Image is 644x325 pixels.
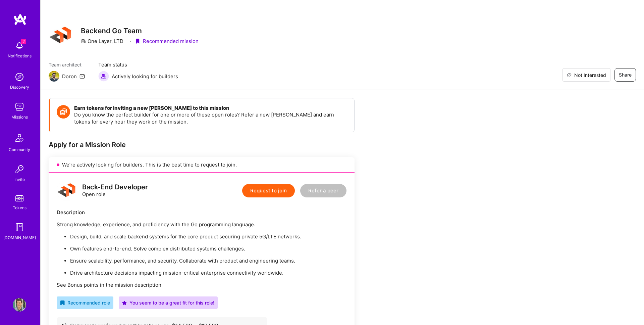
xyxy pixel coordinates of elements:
[567,73,572,78] i: icon EyeClosed
[242,184,295,197] button: Request to join
[70,245,346,252] p: Own features end-to-end. Solve complex distributed systems challenges.
[9,146,30,153] div: Community
[57,209,346,216] div: Description
[62,73,77,80] div: Doron
[49,71,59,82] img: Team Architect
[82,184,148,191] div: Back-End Developer
[21,39,26,44] span: 2
[3,234,36,241] div: [DOMAIN_NAME]
[11,113,28,121] div: Missions
[74,105,347,111] h4: Earn tokens for inviting a new [PERSON_NAME] to this mission
[70,257,346,264] p: Ensure scalability, performance, and security. Collaborate with product and engineering teams.
[11,130,28,146] img: Community
[98,61,178,68] span: Team status
[57,181,77,201] img: logo
[130,38,131,45] div: ·
[15,195,23,201] img: tokens
[13,221,26,234] img: guide book
[122,299,214,306] div: You seem to be a great fit for this role!
[13,204,26,211] div: Tokens
[13,100,26,113] img: teamwork
[74,111,347,125] p: Do you know the perfect builder for one or more of these open roles? Refer a new [PERSON_NAME] an...
[81,38,123,45] div: One Layer, LTD
[49,61,85,68] span: Team architect
[49,157,355,173] div: We’re actively looking for builders. This is the best time to request to join.
[81,27,199,35] h3: Backend Go Team
[300,184,346,197] button: Refer a peer
[13,39,26,52] img: bell
[13,162,26,176] img: Invite
[122,300,127,305] i: icon PurpleStar
[562,68,610,82] button: Not Interested
[619,72,632,78] span: Share
[79,74,85,79] i: icon Mail
[60,299,110,306] div: Recommended role
[82,184,148,198] div: Open role
[57,281,346,288] p: See Bonus points in the mission description
[70,233,346,240] p: Design, build, and scale backend systems for the core product securing private 5G/LTE networks.
[8,52,32,59] div: Notifications
[135,38,199,45] div: Recommended mission
[13,298,26,312] img: User Avatar
[70,269,346,276] p: Drive architecture decisions impacting mission-critical enterprise connectivity worldwide.
[112,73,178,80] span: Actively looking for builders
[81,39,86,44] i: icon CompanyGray
[57,105,70,119] img: Token icon
[135,39,140,44] i: icon PurpleRibbon
[11,298,28,312] a: User Avatar
[10,84,29,91] div: Discovery
[49,24,73,48] img: Company Logo
[98,71,109,82] img: Actively looking for builders
[60,300,65,305] i: icon RecommendedBadge
[13,13,27,26] img: logo
[14,176,25,183] div: Invite
[574,72,606,79] span: Not Interested
[614,68,636,82] button: Share
[49,140,355,149] div: Apply for a Mission Role
[57,221,346,228] p: Strong knowledge, experience, and proficiency with the Go programming language.
[13,70,26,84] img: discovery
